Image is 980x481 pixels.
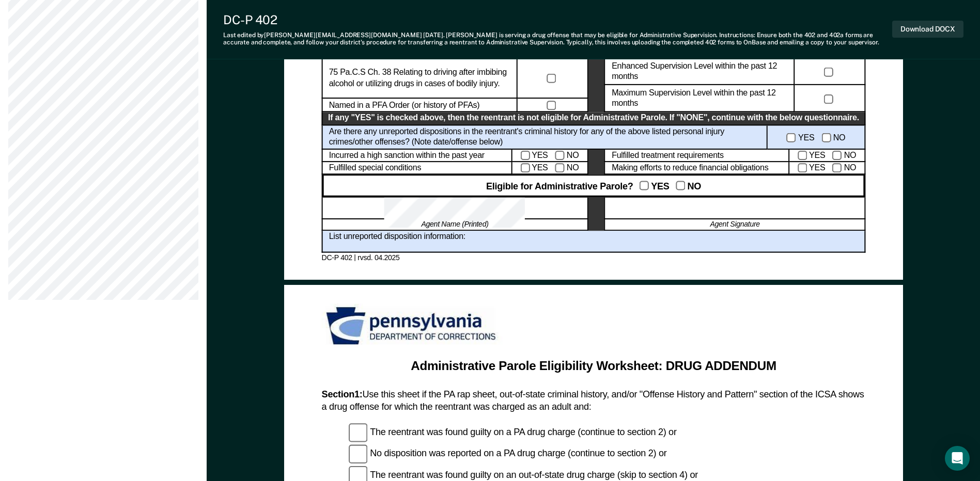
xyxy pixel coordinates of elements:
[223,12,892,27] div: DC-P 402
[329,100,479,111] label: Named in a PFA Order (or history of PFAs)
[768,125,865,149] div: YES NO
[329,68,510,89] label: 75 Pa.C.S Ch. 38 Relating to driving after imbibing alcohol or utilizing drugs in cases of bodily...
[892,21,963,38] button: Download DOCX
[321,162,511,175] div: Fulfilled special conditions
[330,358,857,374] div: Administrative Parole Eligibility Worksheet: DRUG ADDENDUM
[612,61,787,83] label: Enhanced Supervision Level within the past 12 months
[321,253,865,262] div: DC-P 402 | rvsd. 04.2025
[321,175,865,197] div: Eligible for Administrative Parole? YES NO
[512,149,588,162] div: YES NO
[604,149,789,162] div: Fulfilled treatment requirements
[321,231,865,253] div: List unreported disposition information:
[349,424,865,442] div: The reentrant was found guilty on a PA drug charge (continue to section 2) or
[321,389,362,399] b: Section 1 :
[604,219,865,231] div: Agent Signature
[512,162,588,175] div: YES NO
[945,446,970,471] div: Open Intercom Messenger
[604,162,789,175] div: Making efforts to reduce financial obligations
[321,303,504,349] img: PDOC Logo
[612,88,787,109] label: Maximum Supervision Level within the past 12 months
[321,125,767,149] div: Are there any unreported dispositions in the reentrant's criminal history for any of the above li...
[321,113,865,125] div: If any "YES" is checked above, then the reentrant is not eligible for Administrative Parole. If "...
[423,31,443,39] span: [DATE]
[789,149,865,162] div: YES NO
[321,149,511,162] div: Incurred a high sanction within the past year
[321,219,588,231] div: Agent Name (Printed)
[223,31,892,46] div: Last edited by [PERSON_NAME][EMAIL_ADDRESS][DOMAIN_NAME] . [PERSON_NAME] is serving a drug offens...
[349,444,865,463] div: No disposition was reported on a PA drug charge (continue to section 2) or
[321,389,865,413] div: Use this sheet if the PA rap sheet, out-of-state criminal history, and/or "Offense History and Pa...
[789,162,865,175] div: YES NO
